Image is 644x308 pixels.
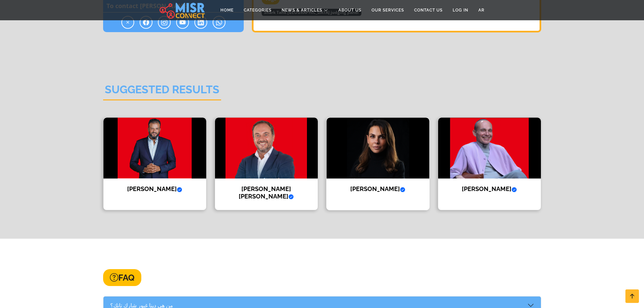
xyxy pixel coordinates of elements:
[99,117,211,210] a: Ayman Mamdouh Abbas [PERSON_NAME]
[288,194,294,199] svg: Verified account
[220,185,313,200] h4: [PERSON_NAME] [PERSON_NAME]
[327,118,429,179] img: Hilda Louca
[177,187,182,192] svg: Verified account
[511,187,517,192] svg: Verified account
[277,4,333,17] a: News & Articles
[473,4,490,17] a: AR
[103,118,206,179] img: Ayman Mamdouh Abbas
[332,185,424,193] h4: [PERSON_NAME]
[333,4,366,17] a: About Us
[409,4,448,17] a: Contact Us
[109,185,201,193] h4: [PERSON_NAME]
[438,118,541,179] img: Mohamed Farouk
[103,83,221,100] h2: Suggested Results
[448,4,473,17] a: Log in
[215,4,239,17] a: Home
[322,117,434,210] a: Hilda Louca [PERSON_NAME]
[443,185,536,193] h4: [PERSON_NAME]
[211,117,322,210] a: Ahmed Tarek Khalil [PERSON_NAME] [PERSON_NAME]
[239,4,277,17] a: Categories
[434,117,545,210] a: Mohamed Farouk [PERSON_NAME]
[282,7,322,13] span: News & Articles
[160,2,205,19] img: main.misr_connect
[215,118,318,179] img: Ahmed Tarek Khalil
[366,4,409,17] a: Our Services
[400,187,405,192] svg: Verified account
[103,269,141,286] h2: FAQ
